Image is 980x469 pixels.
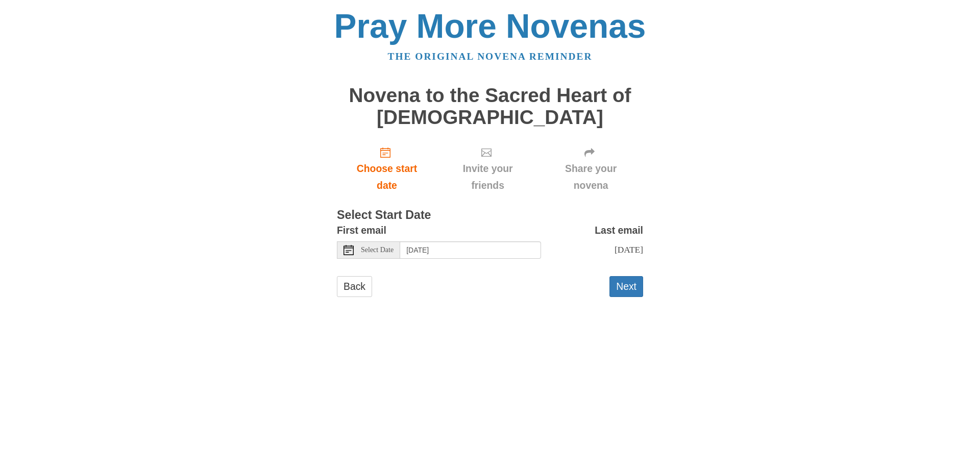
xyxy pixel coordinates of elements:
[437,138,538,199] div: Click "Next" to confirm your start date first.
[447,160,528,194] span: Invite your friends
[334,7,646,45] a: Pray More Novenas
[361,246,394,254] span: Select Date
[388,51,593,62] a: The original novena reminder
[337,222,386,239] label: First email
[337,276,372,297] a: Back
[337,85,643,128] h1: Novena to the Sacred Heart of [DEMOGRAPHIC_DATA]
[609,276,643,297] button: Next
[337,138,437,199] a: Choose start date
[347,160,427,194] span: Choose start date
[538,138,643,199] div: Click "Next" to confirm your start date first.
[337,209,643,222] h3: Select Start Date
[595,222,643,239] label: Last email
[615,244,643,255] span: [DATE]
[549,160,633,194] span: Share your novena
